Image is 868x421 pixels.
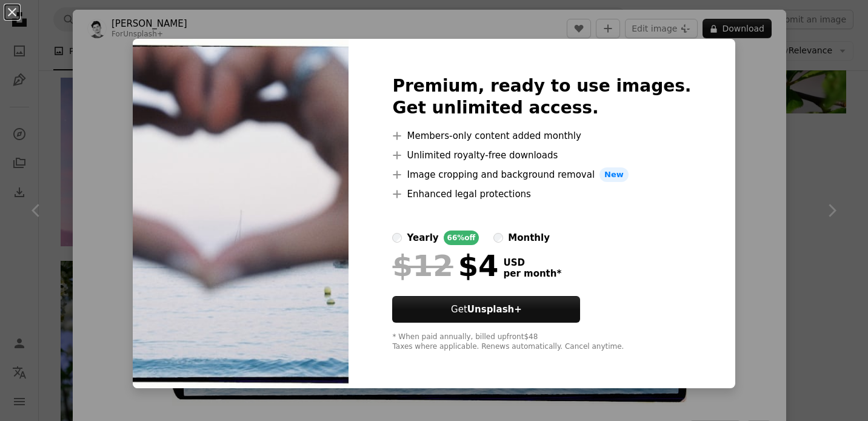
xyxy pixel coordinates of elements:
input: yearly66%off [392,233,402,243]
div: * When paid annually, billed upfront $48 Taxes where applicable. Renews automatically. Cancel any... [392,332,691,352]
div: yearly [407,231,438,245]
div: 66% off [444,231,479,245]
input: monthly [493,233,503,243]
span: USD [503,257,561,268]
span: New [599,167,629,182]
h2: Premium, ready to use images. Get unlimited access. [392,75,691,119]
div: $4 [392,250,498,281]
li: Enhanced legal protections [392,187,691,201]
button: GetUnsplash+ [392,296,580,323]
strong: Unsplash+ [467,304,522,315]
li: Image cropping and background removal [392,167,691,182]
img: premium_photo-1755162065229-d0581aceedeb [133,39,349,388]
span: $12 [392,250,453,281]
div: monthly [508,231,550,245]
span: per month * [503,268,561,279]
li: Members-only content added monthly [392,129,691,143]
li: Unlimited royalty-free downloads [392,148,691,163]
